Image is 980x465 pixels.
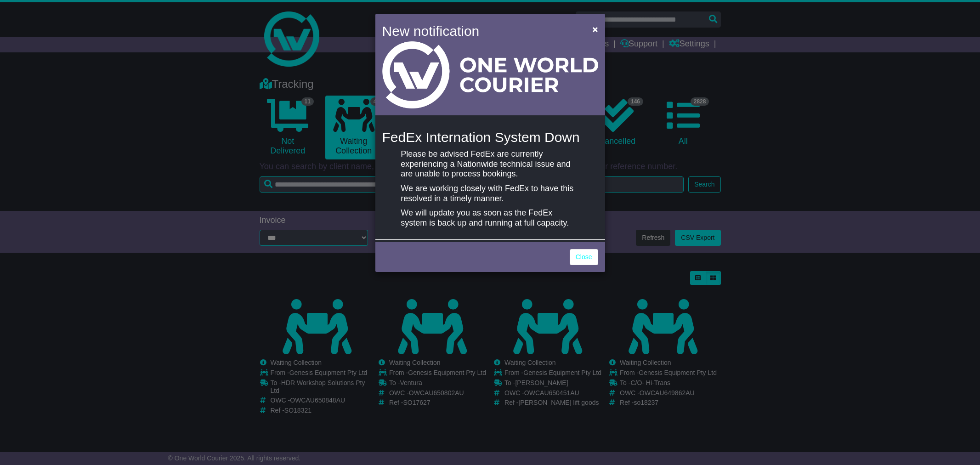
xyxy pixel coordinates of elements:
[588,20,602,39] button: Close
[382,130,598,145] h4: FedEx Internation System Down
[401,184,579,204] p: We are working closely with FedEx to have this resolved in a timely manner.
[401,149,579,179] p: Please be advised FedEx are currently experiencing a Nationwide technical issue and are unable to...
[382,41,598,108] img: Light
[382,21,579,41] h4: New notification
[401,208,579,228] p: We will update you as soon as the FedEx system is back up and running at full capacity.
[570,249,598,265] a: Close
[592,24,598,34] span: ×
